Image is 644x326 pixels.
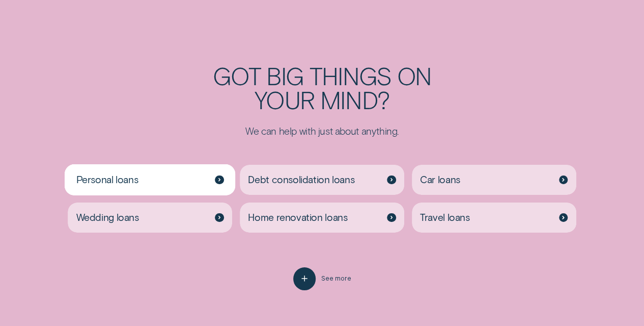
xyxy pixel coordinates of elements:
[321,275,351,283] span: See more
[293,267,351,290] button: See more
[175,125,468,137] p: We can help with just about anything.
[76,173,138,186] span: Personal loans
[420,173,460,186] span: Car loans
[68,203,232,233] a: Wedding loans
[412,203,576,233] a: Travel loans
[240,203,404,233] a: Home renovation loans
[68,165,232,195] a: Personal loans
[248,173,354,186] span: Debt consolidation loans
[76,211,139,223] span: Wedding loans
[175,63,468,112] h2: Got big things on your mind?
[240,165,404,195] a: Debt consolidation loans
[420,211,469,223] span: Travel loans
[412,165,576,195] a: Car loans
[248,211,347,223] span: Home renovation loans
